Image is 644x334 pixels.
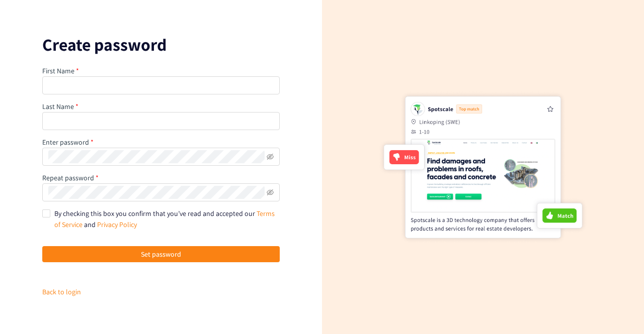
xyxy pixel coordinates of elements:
label: Last Name [42,102,78,111]
span: By checking this box you confirm that you’ve read and accepted our and [54,209,275,229]
a: Privacy Policy [97,220,137,229]
a: Back to login [42,287,81,296]
label: Enter password [42,138,94,147]
p: Create password [42,37,280,53]
span: eye-invisible [267,153,274,160]
label: First Name [42,66,79,75]
button: Set password [42,246,280,262]
span: eye-invisible [267,189,274,196]
span: Set password [141,249,181,260]
label: Repeat password [42,173,99,182]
